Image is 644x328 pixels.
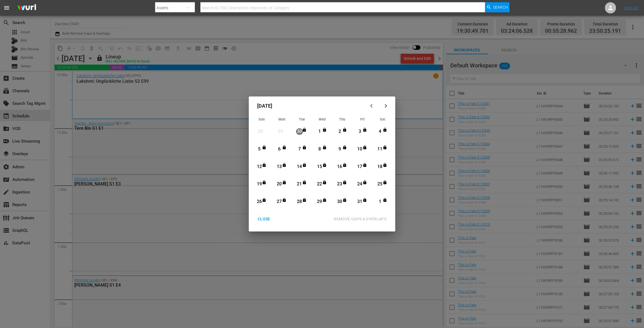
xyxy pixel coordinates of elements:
[377,199,383,205] div: 1
[256,181,263,187] div: 19
[251,214,277,224] button: CLOSE
[276,146,283,152] div: 6
[356,146,363,152] div: 10
[276,181,283,187] div: 20
[296,164,303,170] div: 14
[276,199,283,205] div: 27
[377,164,383,170] div: 18
[316,181,323,187] div: 22
[252,115,392,211] div: Month View
[276,164,283,170] div: 13
[277,128,284,135] div: 29
[336,146,343,152] div: 9
[257,128,264,135] div: 28
[377,146,383,152] div: 11
[336,199,343,205] div: 30
[278,117,285,121] span: Mon
[319,117,326,121] span: Wed
[336,128,343,135] div: 2
[253,216,275,223] div: CLOSE
[380,117,385,121] span: Sat
[356,199,363,205] div: 31
[316,164,323,170] div: 15
[316,146,323,152] div: 8
[256,146,263,152] div: 5
[356,181,363,187] div: 24
[360,117,364,121] span: Fri
[13,1,40,15] img: ans4CAIJ8jUAAAAAAAAAAAAAAAAAAAAAAAAgQb4GAAAAAAAAAAAAAAAAAAAAAAAAJMjXAAAAAAAAAAAAAAAAAAAAAAAAgAT5G...
[339,117,345,121] span: Thu
[356,128,363,135] div: 3
[296,199,303,205] div: 28
[624,6,639,10] a: Sign Out
[296,181,303,187] div: 21
[493,2,508,12] span: Search
[259,117,265,121] span: Sun
[296,128,303,135] div: 30
[3,4,10,11] span: menu
[336,164,343,170] div: 16
[316,199,323,205] div: 29
[299,117,305,121] span: Tue
[356,164,363,170] div: 17
[336,181,343,187] div: 23
[256,199,263,205] div: 26
[316,128,323,135] div: 1
[377,181,383,187] div: 25
[377,128,383,135] div: 4
[296,146,303,152] div: 7
[252,99,366,113] div: [DATE]
[256,164,263,170] div: 12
